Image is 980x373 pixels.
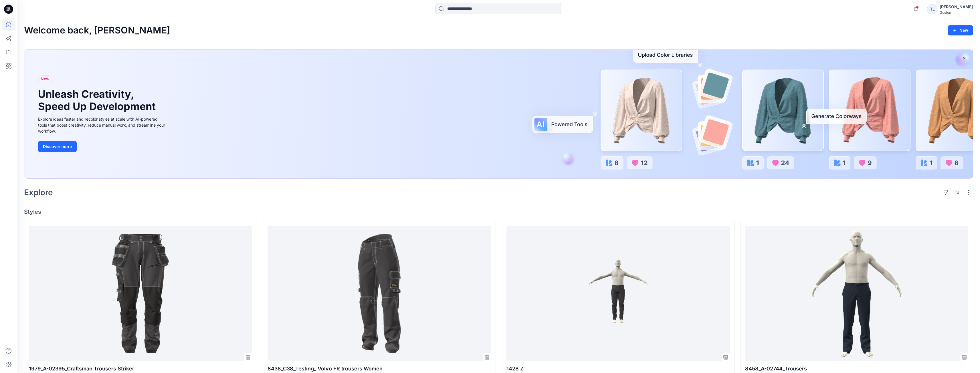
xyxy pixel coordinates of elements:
a: 1979_A-02395_Craftsman Trousers Striker [29,226,252,362]
button: New [948,25,973,35]
h4: Styles [24,208,973,215]
p: 1979_A-02395_Craftsman Trousers Striker [29,365,252,373]
button: Discover more [38,141,77,152]
a: Discover more [38,141,167,152]
div: Guston [940,10,973,15]
p: 1428 Z [506,365,730,373]
h1: Unleash Creativity, Speed Up Development [38,88,158,113]
div: [PERSON_NAME] [940,3,973,10]
a: 1428 Z [506,226,730,362]
p: 8458_A-02744_Trousers [745,365,968,373]
p: 8438_C38_Testing_ Volvo FR trousers Women [268,365,491,373]
h2: Welcome back, [PERSON_NAME] [24,25,170,36]
a: 8438_C38_Testing_ Volvo FR trousers Women [268,226,491,362]
div: Explore ideas faster and recolor styles at scale with AI-powered tools that boost creativity, red... [38,116,167,134]
a: 8458_A-02744_Trousers [745,226,968,362]
h2: Explore [24,188,53,197]
div: TL [927,4,937,14]
span: New [41,75,50,82]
